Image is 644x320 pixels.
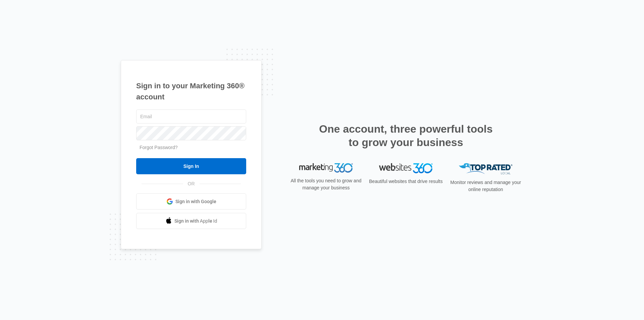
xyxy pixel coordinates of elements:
[136,80,246,102] h1: Sign in to your Marketing 360® account
[459,163,513,174] img: Top Rated Local
[368,178,443,185] p: Beautiful websites that drive results
[140,145,178,150] a: Forgot Password?
[288,177,364,191] p: All the tools you need to grow and manage your business
[136,109,246,124] input: Email
[175,198,216,205] span: Sign in with Google
[136,193,246,210] a: Sign in with Google
[379,163,433,173] img: Websites 360
[183,180,200,187] span: OR
[299,163,353,173] img: Marketing 360
[317,122,495,149] h2: One account, three powerful tools to grow your business
[174,218,217,225] span: Sign in with Apple Id
[136,213,246,229] a: Sign in with Apple Id
[448,179,523,193] p: Monitor reviews and manage your online reputation
[136,158,246,174] input: Sign In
